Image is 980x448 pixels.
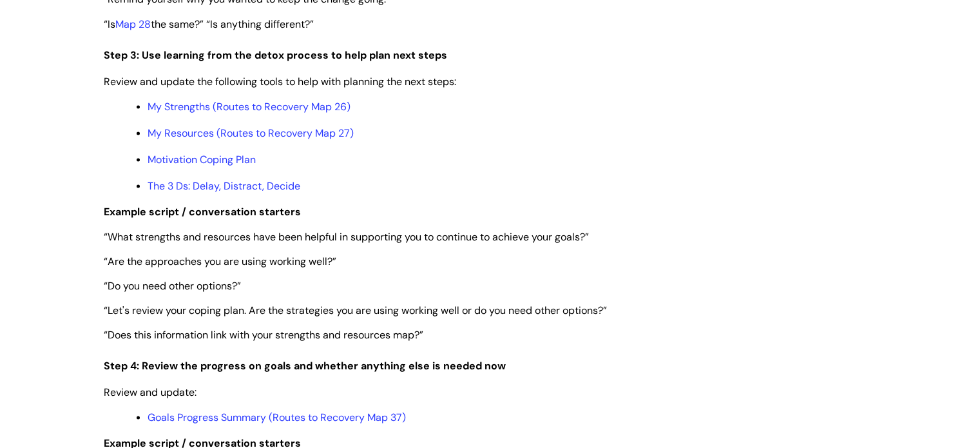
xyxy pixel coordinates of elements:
[148,152,256,166] a: Motivation Coping Plan
[104,74,456,88] span: Review and update the following tools to help with planning the next steps:
[104,303,607,317] span: “Let's review your coping plan. Are the strategies you are using working well or do you need othe...
[104,48,447,61] span: Step 3: Use learning from the detox process to help plan next steps
[115,17,151,30] a: Map 28
[148,179,300,192] a: The 3 Ds: Delay, Distract, Decide
[104,278,241,292] span: “Do you need other options?”
[104,385,197,398] span: Review and update:
[104,358,506,372] span: Step 4: Review the progress on goals and whether anything else is needed now
[148,126,354,139] a: My Resources (Routes to Recovery Map 27)
[104,327,423,341] span: “Does this information link with your strengths and resources map?”
[148,99,351,113] a: My Strengths (Routes to Recovery Map 26)
[104,254,336,268] span: “Are the approaches you are using working well?”
[104,17,314,30] span: “Is the same?” “Is anything different?”
[104,229,589,243] span: “What strengths and resources have been helpful in supporting you to continue to achieve your goa...
[148,410,406,424] a: Goals Progress Summary (Routes to Recovery Map 37)
[104,204,301,218] strong: Example script / conversation starters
